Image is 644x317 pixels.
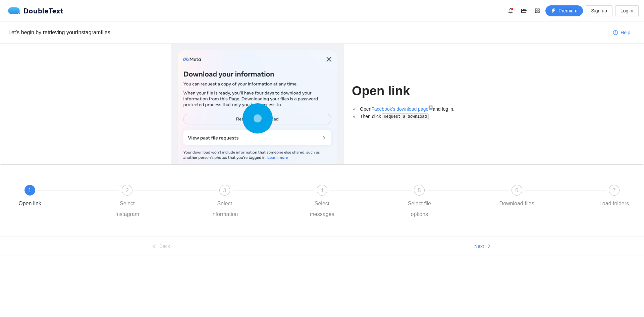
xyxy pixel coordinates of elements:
[474,243,484,250] span: Next
[613,188,616,193] span: 7
[595,185,634,209] div: 7Load folders
[359,105,473,113] li: Open and log in.
[126,188,129,193] span: 2
[400,185,497,220] div: 5Select file options
[352,83,473,99] h1: Open link
[108,185,205,220] div: 2Select Instagram
[8,7,63,14] div: DoubleText
[10,185,108,209] div: 1Open link
[505,8,516,13] span: bell
[613,30,618,36] span: question-circle
[621,7,633,14] span: Log in
[497,185,595,209] div: 6Download files
[400,198,439,220] div: Select file options
[551,8,556,14] span: thunderbolt
[621,29,630,36] span: Help
[515,188,518,193] span: 6
[18,198,41,209] div: Open link
[223,188,226,193] span: 3
[499,198,534,209] div: Download files
[303,198,341,220] div: Select messages
[418,188,421,193] span: 5
[303,185,400,220] div: 4Select messages
[371,106,433,112] a: Facebook's download page↗
[608,27,636,38] button: question-circleHelp
[322,241,644,252] button: Nextright
[382,113,429,120] code: Request a download
[8,28,608,37] div: Let's begin by retrieving your Instagram files
[545,5,583,16] button: thunderboltPremium
[428,105,433,109] sup: ↗
[586,5,612,16] button: Sign up
[205,198,244,220] div: Select information
[599,198,629,209] div: Load folders
[359,113,473,120] li: Then click
[29,188,32,193] span: 1
[519,5,529,16] button: folder-open
[205,185,303,220] div: 3Select information
[505,5,516,16] button: bell
[8,7,63,14] a: logoDoubleText
[615,5,639,16] button: Log in
[0,241,322,252] button: leftBack
[321,188,324,193] span: 4
[108,198,147,220] div: Select Instagram
[519,8,529,13] span: folder-open
[487,244,491,249] span: right
[591,7,607,14] span: Sign up
[558,7,577,14] span: Premium
[8,7,23,14] img: logo
[532,8,542,13] span: appstore
[532,5,543,16] button: appstore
